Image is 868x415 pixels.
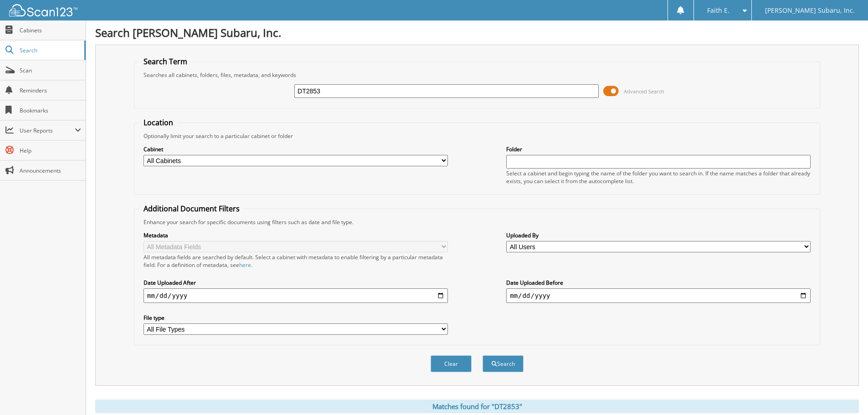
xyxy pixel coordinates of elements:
[483,355,524,372] button: Search
[20,107,81,114] span: Bookmarks
[20,127,75,134] span: User Reports
[144,253,448,269] div: All metadata fields are searched by default. Select a cabinet with metadata to enable filtering b...
[139,132,815,140] div: Optionally limit your search to a particular cabinet or folder
[144,279,448,287] label: Date Uploaded After
[139,56,192,67] legend: Search Term
[506,169,811,185] div: Select a cabinet and begin typing the name of the folder you want to search in. If the name match...
[95,25,859,40] h1: Search [PERSON_NAME] Subaru, Inc.
[506,288,811,303] input: end
[144,314,448,322] label: File type
[20,147,81,154] span: Help
[20,167,81,174] span: Announcements
[20,26,81,34] span: Cabinets
[144,145,448,153] label: Cabinet
[506,145,811,153] label: Folder
[707,8,729,13] span: Faith E.
[139,118,178,128] legend: Location
[95,400,859,413] div: Matches found for "DT2853"
[144,288,448,303] input: start
[765,8,855,13] span: [PERSON_NAME] Subaru, Inc.
[20,46,80,54] span: Search
[431,355,472,372] button: Clear
[506,279,811,287] label: Date Uploaded Before
[20,87,81,94] span: Reminders
[9,4,77,16] img: scan123-logo-white.svg
[144,231,448,239] label: Metadata
[20,67,81,74] span: Scan
[239,261,251,269] a: here
[139,204,244,214] legend: Additional Document Filters
[506,231,811,239] label: Uploaded By
[139,218,815,226] div: Enhance your search for specific documents using filters such as date and file type.
[139,71,815,79] div: Searches all cabinets, folders, files, metadata, and keywords
[624,88,664,95] span: Advanced Search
